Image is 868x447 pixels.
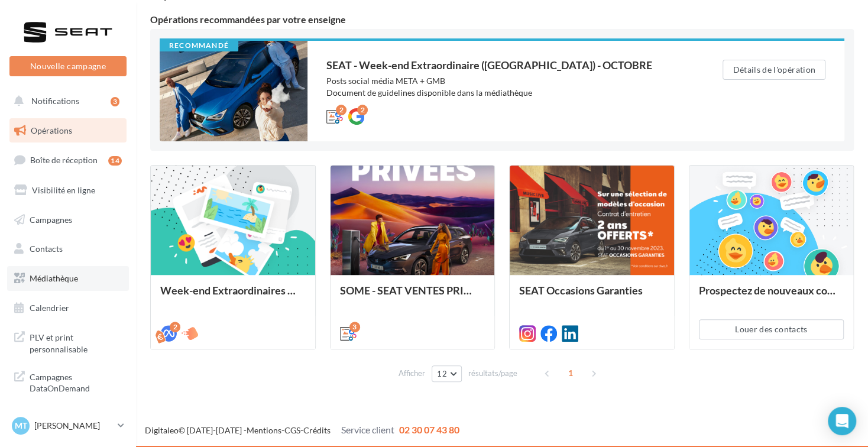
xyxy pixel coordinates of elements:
div: Open Intercom Messenger [828,407,856,435]
div: 2 [336,105,346,115]
span: Campagnes [30,214,72,224]
a: Médiathèque [7,266,129,291]
div: Recommandé [160,41,238,51]
a: Calendrier [7,296,129,320]
button: Notifications 3 [7,89,124,114]
a: Crédits [303,425,331,435]
a: Opérations [7,118,129,143]
a: Campagnes DataOnDemand [7,364,129,399]
span: MT [15,420,27,432]
span: Opérations [31,125,72,135]
span: Notifications [31,96,79,106]
a: Campagnes [7,208,129,232]
div: Posts social média META + GMB Document de guidelines disponible dans la médiathèque [326,75,675,99]
span: Visibilité en ligne [32,185,95,195]
div: 3 [349,322,360,332]
div: 14 [108,156,122,166]
a: CGS [284,425,300,435]
div: Week-end Extraordinaires Octobre 2025 [160,284,306,308]
a: MT [PERSON_NAME] [9,414,127,437]
p: [PERSON_NAME] [34,420,113,432]
span: Médiathèque [30,273,78,283]
button: Détails de l'opération [723,60,825,80]
span: 1 [561,364,580,383]
div: SOME - SEAT VENTES PRIVEES [340,284,485,308]
a: Mentions [247,425,281,435]
span: 12 [437,369,447,378]
a: Boîte de réception14 [7,147,129,173]
button: Nouvelle campagne [9,56,127,76]
div: 3 [111,97,119,106]
div: SEAT Occasions Garanties [519,284,665,308]
a: PLV et print personnalisable [7,325,129,359]
div: 2 [357,105,368,115]
a: Digitaleo [145,425,179,435]
span: © [DATE]-[DATE] - - - [145,425,459,435]
div: Opérations recommandées par votre enseigne [150,15,854,24]
button: Louer des contacts [699,319,844,339]
span: 02 30 07 43 80 [399,424,459,435]
span: Calendrier [30,303,69,313]
a: Visibilité en ligne [7,178,129,203]
span: Contacts [30,244,63,254]
div: Prospectez de nouveaux contacts [699,284,844,308]
div: 2 [170,322,180,332]
div: SEAT - Week-end Extraordinaire ([GEOGRAPHIC_DATA]) - OCTOBRE [326,60,675,70]
span: Afficher [399,368,425,379]
a: Contacts [7,237,129,261]
span: résultats/page [468,368,517,379]
span: Boîte de réception [30,155,98,165]
button: 12 [432,365,462,382]
span: Campagnes DataOnDemand [30,369,122,394]
span: PLV et print personnalisable [30,329,122,355]
span: Service client [341,424,394,435]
